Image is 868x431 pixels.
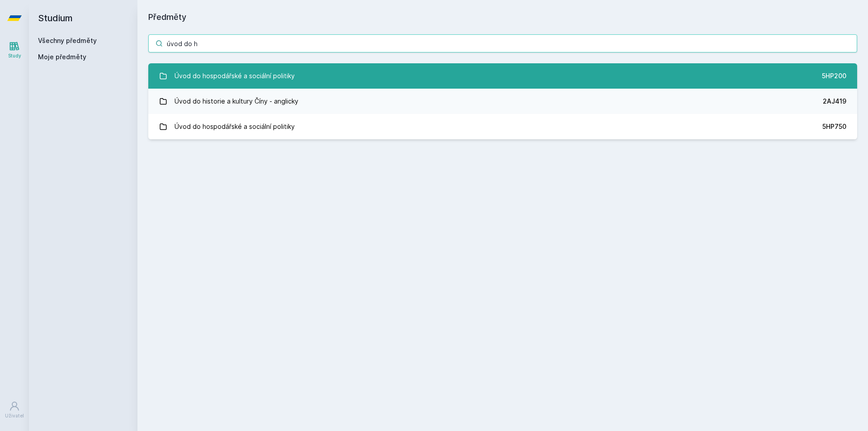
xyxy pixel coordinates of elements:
div: Úvod do hospodářské a sociální politiky [175,118,295,136]
div: Study [8,52,21,59]
a: Úvod do hospodářské a sociální politiky 5HP200 [148,63,857,89]
div: 5HP750 [822,122,846,131]
h1: Předměty [148,11,857,24]
a: Všechny předměty [38,37,97,44]
div: 2AJ419 [823,97,846,106]
a: Uživatel [2,396,27,424]
input: Název nebo ident předmětu… [148,34,857,52]
div: Uživatel [5,412,24,419]
span: Moje předměty [38,52,86,62]
div: Úvod do historie a kultury Číny - anglicky [175,92,298,110]
a: Úvod do historie a kultury Číny - anglicky 2AJ419 [148,89,857,114]
a: Úvod do hospodářské a sociální politiky 5HP750 [148,114,857,139]
div: 5HP200 [822,71,846,81]
a: Study [2,36,27,64]
div: Úvod do hospodářské a sociální politiky [175,67,295,85]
